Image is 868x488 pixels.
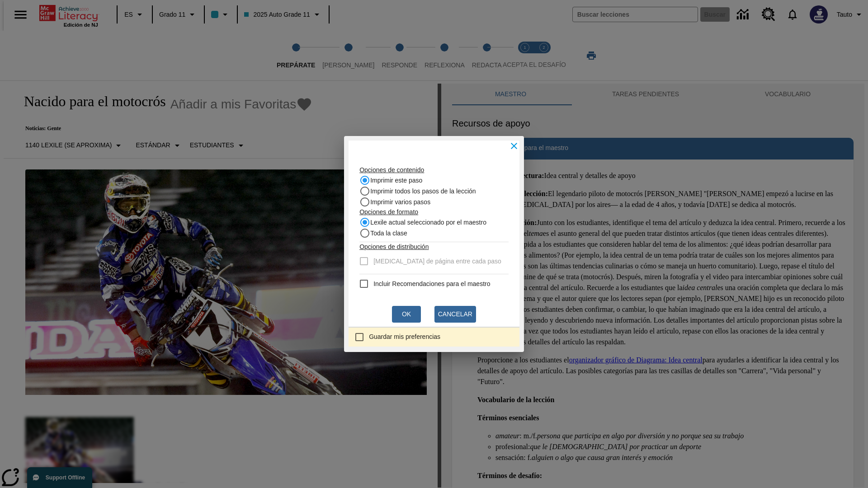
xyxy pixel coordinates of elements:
[359,242,509,252] p: Opciones de distribución
[373,279,490,289] span: Incluir Recomendaciones para el maestro
[370,218,486,227] span: Lexile actual seleccionado por el maestro
[369,332,440,342] span: Guardar mis preferencias
[359,165,509,175] p: Opciones de contenido
[370,229,407,238] span: Toda la clase
[359,207,509,217] p: Opciones de formato
[370,176,422,185] span: Imprimir este paso
[370,187,476,196] span: Imprimir todos los pasos de la lección
[373,257,501,266] span: [MEDICAL_DATA] de página entre cada paso
[504,136,524,156] button: Close
[392,306,421,323] button: Ok, Se abrirá en una nueva ventana o pestaña
[370,197,430,207] span: Imprimir varios pasos
[434,306,476,323] button: Cancelar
